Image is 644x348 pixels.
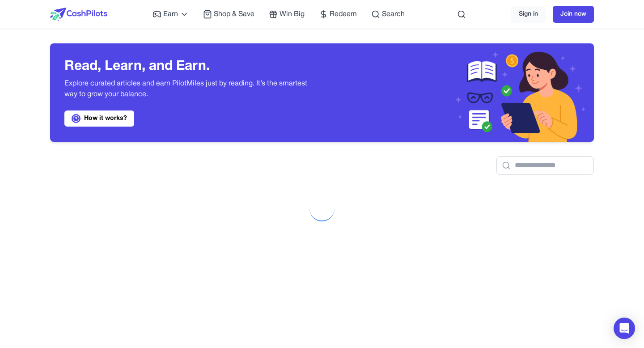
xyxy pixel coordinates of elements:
a: Earn [153,9,189,20]
span: Win Big [280,9,305,20]
a: Join now [553,6,594,23]
a: Search [371,9,405,20]
a: Sign in [511,6,546,23]
a: Redeem [319,9,357,20]
span: Search [382,9,405,20]
span: Redeem [330,9,357,20]
img: CashPilots Logo [50,8,107,21]
p: Explore curated articles and earn PilotMiles just by reading. It’s the smartest way to grow your ... [64,78,308,100]
div: Open Intercom Messenger [614,318,635,339]
h3: Read, Learn, and Earn. [64,59,308,75]
span: Earn [163,9,178,20]
img: Header decoration [322,43,594,142]
span: Shop & Save [214,9,254,20]
a: Win Big [269,9,305,20]
a: How it works? [64,110,134,127]
a: Shop & Save [203,9,254,20]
